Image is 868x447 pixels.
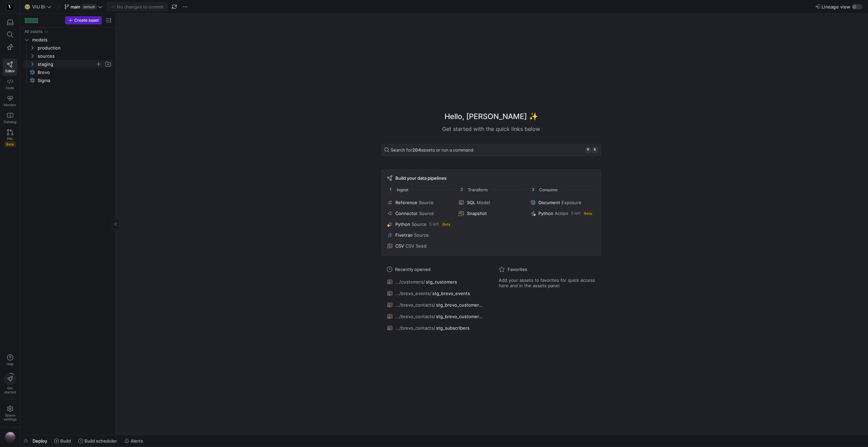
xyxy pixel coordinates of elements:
span: stg_subscribers [436,325,470,331]
button: .../brevo_events/stg_brevo_events [386,289,485,298]
button: Alerts [121,435,146,447]
div: Press SPACE to select this row. [23,60,113,68]
span: Favorites [508,267,527,272]
span: Code [6,86,14,90]
button: Getstarted [3,370,17,397]
div: Get started with the quick links below [381,125,601,133]
span: Alerts [131,438,143,444]
span: VIU BI [32,4,45,9]
span: sources [38,52,112,60]
a: Brevo​​​​​ [23,68,113,76]
span: production [38,44,112,52]
span: 5 left [429,222,439,227]
button: .../brevo_contacts/stg_brevo_customer_attributes [386,300,485,309]
div: Press SPACE to select this row. [23,52,113,60]
a: Sigma​​​​​ [23,76,113,84]
div: Press SPACE to select this row. [23,68,113,76]
span: Lineage view [822,4,850,9]
span: Python [538,211,553,216]
a: Editor [3,59,17,76]
span: stg_brevo_customer_attributes [436,302,484,308]
button: PythonAction5 leftBeta [529,209,596,217]
span: Beta [441,221,451,227]
button: Search for204assets or run a command⌘k [381,144,601,156]
kbd: ⌘ [585,147,591,153]
span: 🌝 [25,4,29,9]
button: Snapshot [457,209,525,217]
button: ConnectorSource [386,209,453,217]
span: Add your assets to favorites for quick access here and in the assets panel [499,277,596,288]
span: .../brevo_contacts/ [395,314,435,319]
span: Beta [4,141,16,147]
span: Exposure [561,200,581,205]
span: stg_brevo_events [432,291,470,296]
span: Space settings [4,413,17,421]
span: Source [419,200,434,205]
img: https://storage.googleapis.com/y42-prod-data-exchange/images/VtGnwq41pAtzV0SzErAhijSx9Rgo16q39DKO... [5,432,16,443]
button: ReferenceSource [386,198,453,207]
span: Beta [583,211,593,216]
div: Press SPACE to select this row. [23,36,113,44]
span: Fivetran [395,232,413,238]
span: Deploy [33,438,47,444]
span: Catalog [4,120,16,124]
div: Press SPACE to select this row. [23,76,113,84]
button: Build scheduler [75,435,120,447]
span: Create asset [74,18,99,23]
button: CSVCSV Seed [386,242,453,250]
span: Source [414,232,429,238]
div: Press SPACE to select this row. [23,44,113,52]
span: CSV Seed [406,243,427,249]
span: Help [6,362,14,366]
span: Action [555,211,568,216]
span: Build [60,438,71,444]
button: Create asset [65,16,102,24]
span: CSV [395,243,404,249]
span: Reference [395,200,417,205]
a: https://storage.googleapis.com/y42-prod-data-exchange/images/zgRs6g8Sem6LtQCmmHzYBaaZ8bA8vNBoBzxR... [3,1,17,13]
button: .../brevo_contacts/stg_subscribers [386,324,485,332]
span: Brevo​​​​​ [38,69,105,76]
a: Code [3,76,17,93]
button: DocumentExposure [529,198,596,207]
span: Build scheduler [84,438,117,444]
span: Search for assets or run a command [391,147,473,153]
span: Sigma​​​​​ [38,77,105,84]
span: staging [38,60,95,68]
h1: Hello, [PERSON_NAME] ✨ [445,111,538,122]
span: SQL [467,200,475,205]
span: main [71,4,80,9]
img: https://storage.googleapis.com/y42-prod-data-exchange/images/zgRs6g8Sem6LtQCmmHzYBaaZ8bA8vNBoBzxR... [7,3,14,10]
button: .../brevo_contacts/stg_brevo_customer_segments [386,312,485,321]
span: stg_customers [426,279,457,285]
a: Catalog [3,110,17,127]
span: .../brevo_events/ [395,291,432,296]
span: Recently opened [395,267,431,272]
span: models [32,36,112,44]
span: Document [538,200,560,205]
span: .../brevo_contacts/ [395,302,435,308]
button: .../customers/stg_customers [386,277,485,286]
span: Build your data pipelines [395,175,447,181]
span: 5 left [571,211,580,216]
span: Snapshot [467,211,487,216]
button: https://storage.googleapis.com/y42-prod-data-exchange/images/VtGnwq41pAtzV0SzErAhijSx9Rgo16q39DKO... [3,430,17,444]
span: Source [419,211,434,216]
strong: 204 [412,147,421,153]
div: Press SPACE to select this row. [23,27,113,36]
button: Help [3,351,17,369]
span: Get started [4,386,16,394]
span: PRs [7,137,13,141]
span: Model [477,200,490,205]
a: Monitor [3,93,17,110]
button: Build [51,435,74,447]
span: Connector [395,211,418,216]
span: stg_brevo_customer_segments [436,314,484,319]
div: All assets [24,29,42,34]
span: Monitor [4,103,16,107]
span: default [82,4,97,9]
span: .../customers/ [395,279,425,285]
a: Spacesettings [3,403,17,424]
span: Editor [5,69,15,73]
button: 🌝VIU BI [23,2,53,11]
